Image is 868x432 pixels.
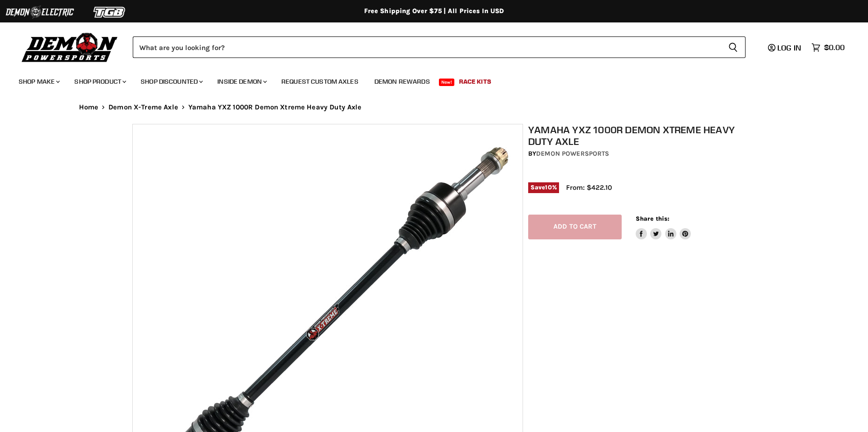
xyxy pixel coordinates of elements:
[807,41,849,54] a: $0.00
[67,72,132,91] a: Shop Product
[19,30,121,64] img: Demon Powersports
[60,103,808,111] nav: Breadcrumbs
[274,72,366,91] a: Request Custom Axles
[439,79,455,86] span: New!
[528,124,741,147] h1: Yamaha YXZ 1000R Demon Xtreme Heavy Duty Axle
[60,7,808,15] div: Free Shipping Over $75 | All Prices In USD
[108,103,178,111] a: Demon X-Treme Axle
[566,183,612,192] span: From: $422.10
[452,72,498,91] a: Race Kits
[210,72,273,91] a: Inside Demon
[188,103,362,111] span: Yamaha YXZ 1000R Demon Xtreme Heavy Duty Axle
[79,103,99,111] a: Home
[636,215,669,222] span: Share this:
[5,3,75,21] img: Demon Electric Logo 2
[536,150,609,158] a: Demon Powersports
[367,72,437,91] a: Demon Rewards
[764,43,807,52] a: Log in
[528,182,559,193] span: Save %
[721,36,746,58] button: Search
[824,43,845,52] span: $0.00
[134,72,208,91] a: Shop Discounted
[133,36,746,58] form: Product
[133,36,721,58] input: Search
[75,3,145,21] img: TGB Logo 2
[545,184,552,191] span: 10
[636,215,691,239] aside: Share this:
[777,43,801,52] span: Log in
[12,68,842,91] ul: Main menu
[12,72,65,91] a: Shop Make
[528,149,741,159] div: by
